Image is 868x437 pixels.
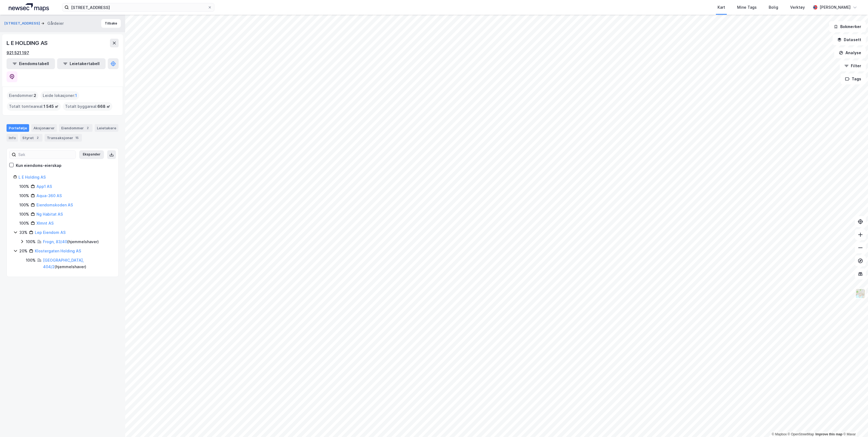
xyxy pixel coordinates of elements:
a: Eiendomskoden AS [36,203,73,207]
a: Xlmnt AS [36,221,54,225]
div: Leide lokasjoner : [41,91,79,100]
div: Info [7,134,18,142]
button: Bokmerker [829,21,866,32]
span: 668 ㎡ [97,103,110,110]
div: 15 [74,135,80,140]
img: logo.a4113a55bc3d86da70a041830d287a7e.svg [9,3,49,11]
a: Frogn, 83/40 [43,239,67,244]
div: 100% [19,183,29,190]
a: Klostergaten Holding AS [35,249,81,253]
iframe: Chat Widget [841,411,868,437]
button: Filter [840,60,866,71]
div: 100% [26,257,36,264]
div: 100% [19,202,29,208]
span: 1 545 ㎡ [44,103,59,110]
div: 921 521 197 [7,50,29,56]
div: 2 [85,125,90,131]
a: Improve this map [815,432,842,436]
a: Lep Eiendom AS [35,230,66,235]
a: App1 AS [36,184,52,189]
a: Ng Habitat AS [36,212,63,216]
div: ( hjemmelshaver ) [43,239,99,245]
div: Aksjonærer [31,124,57,132]
div: 33% [19,229,27,236]
a: OpenStreetMap [788,432,814,436]
a: L E Holding AS [19,175,46,179]
div: Mine Tags [737,4,757,11]
button: Leietakertabell [57,58,106,69]
img: Z [855,288,866,299]
button: Tilbake [101,19,121,28]
div: ( hjemmelshaver ) [43,257,112,270]
div: 2 [35,135,40,140]
input: Søk på adresse, matrikkel, gårdeiere, leietakere eller personer [69,3,208,11]
button: Eiendomstabell [7,58,55,69]
div: Kun eiendoms-eierskap [16,162,61,169]
div: Eiendommer : [7,91,38,100]
button: Datasett [833,34,866,45]
div: Verktøy [790,4,805,11]
div: 100% [26,239,36,245]
div: Styret [20,134,42,142]
button: Analyse [834,47,866,58]
div: 100% [19,220,29,227]
div: Totalt tomteareal : [7,102,61,111]
span: 1 [75,92,77,99]
div: 20% [19,248,27,254]
div: Kart [718,4,725,11]
div: Bolig [769,4,778,11]
div: L E HOLDING AS [7,39,49,47]
div: Portefølje [7,124,29,132]
div: 100% [19,192,29,199]
div: Eiendommer [59,124,93,132]
input: Søk [16,151,76,159]
button: [STREET_ADDRESS] [4,21,41,26]
div: Transaksjoner [45,134,82,142]
div: Totalt byggareal : [63,102,112,111]
button: Tags [841,74,866,84]
div: Leietakere [95,124,118,132]
div: 100% [19,211,29,218]
a: [GEOGRAPHIC_DATA], 404/2 [43,258,84,269]
span: 2 [34,92,36,99]
a: Aqua-360 AS [36,193,62,198]
div: [PERSON_NAME] [820,4,851,11]
button: Ekspander [79,150,104,159]
div: Gårdeier [47,20,64,27]
a: Mapbox [772,432,787,436]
